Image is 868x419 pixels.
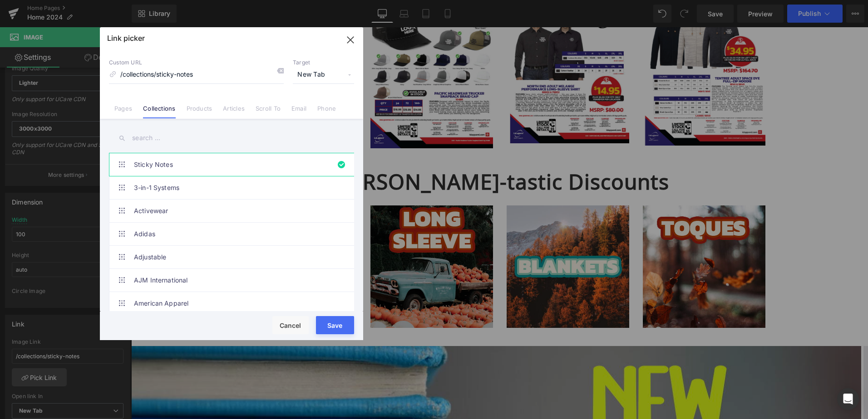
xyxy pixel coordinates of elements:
a: Scroll To [256,105,281,118]
a: Pages [114,105,132,118]
p: Link picker [107,34,145,43]
input: https://gempages.net [109,66,284,83]
a: Sticky Notes [134,153,334,176]
a: Email [291,105,306,118]
a: Articles [223,105,245,118]
span: New Tab [293,66,354,83]
button: Cancel [272,316,309,334]
a: Activewear [134,200,334,222]
a: Phone [317,105,336,118]
p: Target [293,59,354,66]
button: Save [316,316,354,334]
a: Products [187,105,212,118]
a: Adidas [134,223,334,245]
a: 3-in-1 Systems [134,176,334,199]
input: search ... [109,128,354,148]
p: Custom URL [109,59,284,66]
a: Collections [143,105,175,118]
a: Adjustable [134,246,334,268]
a: American Apparel [134,292,334,315]
a: AJM International [134,269,334,292]
div: Open Intercom Messenger [837,388,859,410]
